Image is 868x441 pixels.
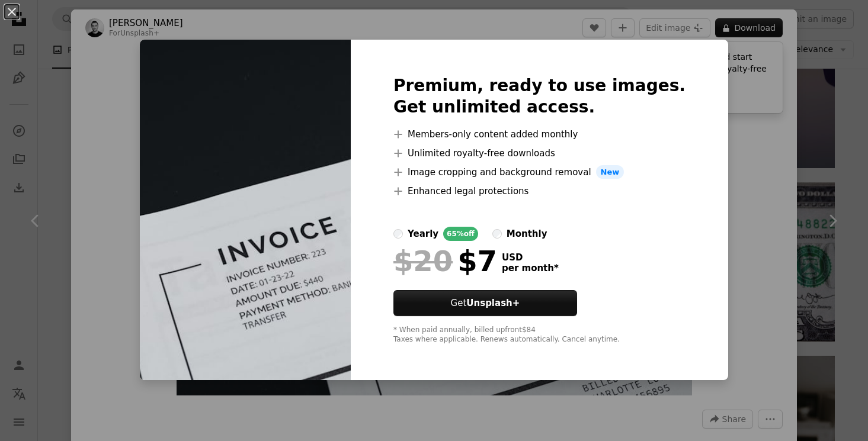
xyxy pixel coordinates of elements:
[393,75,686,118] h2: Premium, ready to use images. Get unlimited access.
[393,290,577,316] button: GetUnsplash+
[393,246,497,276] div: $7
[507,227,547,241] div: monthly
[502,263,559,273] span: per month *
[596,165,624,179] span: New
[393,165,686,179] li: Image cropping and background removal
[492,229,502,239] input: monthly
[502,252,559,263] span: USD
[443,227,478,241] div: 65% off
[393,229,403,239] input: yearly65%off
[393,246,453,276] span: $20
[393,146,686,160] li: Unlimited royalty-free downloads
[393,184,686,198] li: Enhanced legal protections
[466,298,520,308] strong: Unsplash+
[140,40,351,381] img: premium_photo-1679784204535-e623926075cb
[393,127,686,141] li: Members-only content added monthly
[393,326,686,345] div: * When paid annually, billed upfront $84 Taxes where applicable. Renews automatically. Cancel any...
[408,227,438,241] div: yearly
